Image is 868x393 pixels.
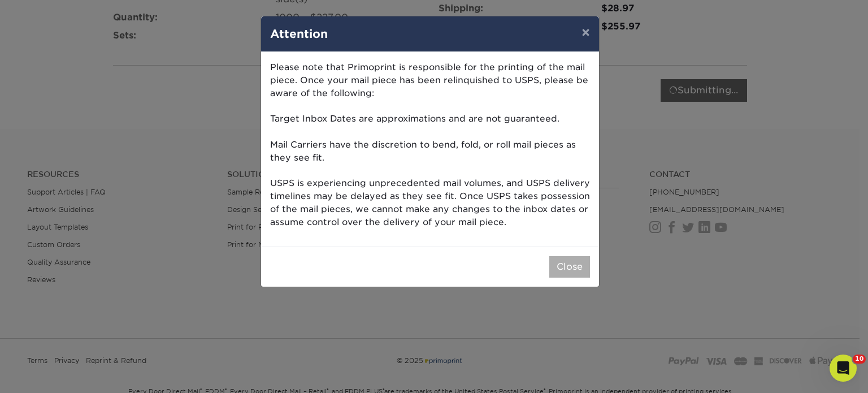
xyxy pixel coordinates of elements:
[853,355,866,364] span: 10
[270,61,590,228] p: Please note that Primoprint is responsible for the printing of the mail piece. Once your mail pie...
[830,355,857,382] iframe: Intercom live chat
[270,25,590,42] h4: Attention
[549,256,590,278] button: Close
[572,16,598,48] button: ×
